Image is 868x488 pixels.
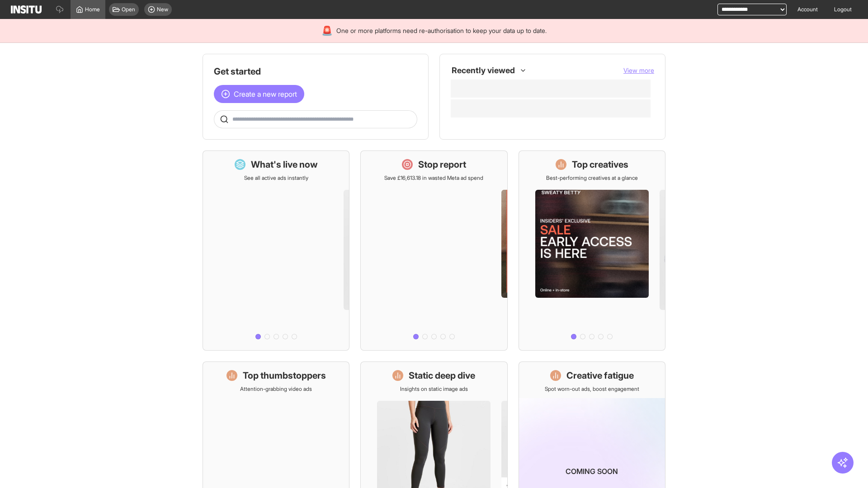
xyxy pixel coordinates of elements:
h1: Static deep dive [409,369,475,382]
div: 🚨 [321,24,333,37]
span: View more [623,66,654,74]
a: What's live nowSee all active ads instantly [203,150,349,351]
h1: Top thumbstoppers [243,369,326,382]
img: Logo [11,5,42,14]
p: Attention-grabbing video ads [240,385,312,393]
h1: Stop report [418,158,466,171]
p: Best-performing creatives at a glance [546,174,638,182]
p: Save £16,613.18 in wasted Meta ad spend [384,174,483,182]
button: View more [623,66,654,75]
h1: Top creatives [572,158,628,171]
h1: Get started [214,65,417,78]
span: Create a new report [234,89,297,99]
p: See all active ads instantly [244,174,308,182]
span: Home [85,6,100,13]
h1: What's live now [251,158,318,171]
a: Stop reportSave £16,613.18 in wasted Meta ad spend [360,150,507,351]
span: Open [122,6,135,13]
a: Top creativesBest-performing creatives at a glance [519,150,665,351]
button: Create a new report [214,85,304,103]
p: Insights on static image ads [400,385,468,393]
span: One or more platforms need re-authorisation to keep your data up to date. [336,26,547,35]
span: New [157,6,168,13]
